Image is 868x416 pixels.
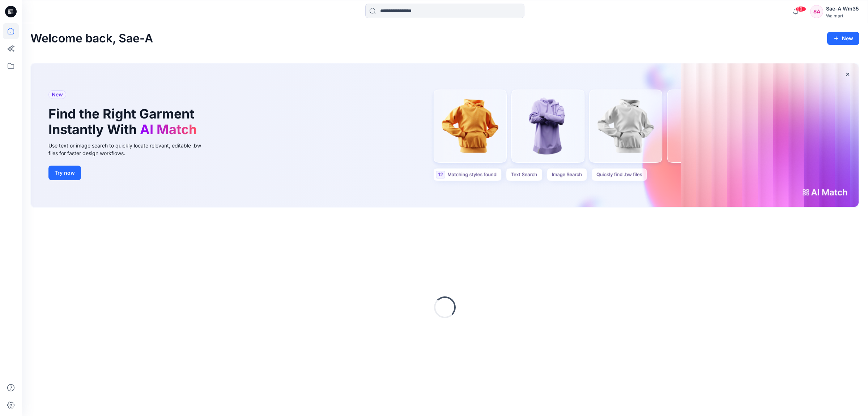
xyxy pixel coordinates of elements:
div: Walmart [826,13,859,18]
h2: Welcome back, Sae-A [30,32,153,45]
div: Sae-A Wm35 [826,4,859,13]
button: Try now [48,166,81,180]
span: New [52,90,63,99]
button: New [827,32,859,45]
div: Use text or image search to quickly locate relevant, editable .bw files for faster design workflows. [48,142,211,157]
span: 99+ [795,6,806,12]
div: SA [810,5,823,18]
span: AI Match [140,121,197,137]
h1: Find the Right Garment Instantly With [48,106,200,137]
